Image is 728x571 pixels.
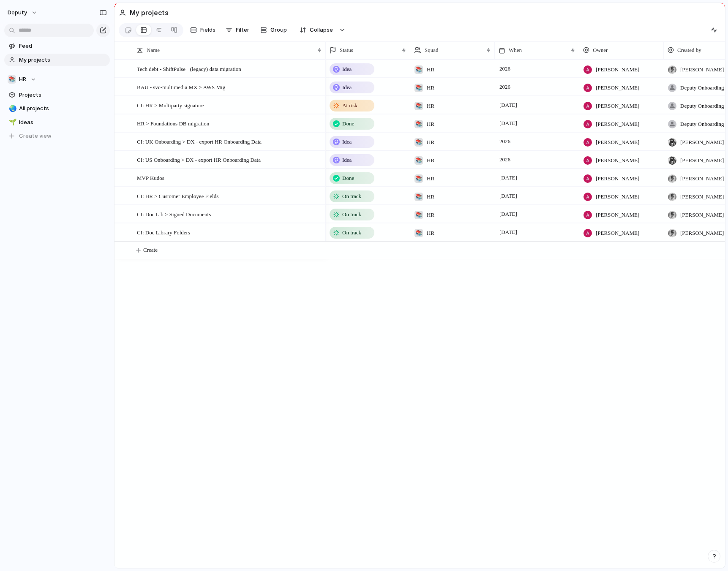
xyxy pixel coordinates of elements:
[596,138,639,147] span: [PERSON_NAME]
[427,156,434,165] span: HR
[414,211,423,219] div: 📚
[342,101,357,110] span: At risk
[680,156,724,165] span: [PERSON_NAME]
[414,174,423,183] div: 📚
[342,156,352,164] span: Idea
[4,89,110,101] a: Projects
[497,191,519,201] span: [DATE]
[9,104,15,114] div: 🌏
[9,117,15,127] div: 🌱
[4,102,110,115] a: 🌏All projects
[596,156,639,165] span: [PERSON_NAME]
[342,65,352,73] span: Idea
[427,193,434,201] span: HR
[425,46,439,54] span: Squad
[4,40,110,52] a: Feed
[4,130,110,142] button: Create view
[596,229,639,237] span: [PERSON_NAME]
[8,8,27,17] span: deputy
[497,227,519,237] span: [DATE]
[414,84,423,92] div: 📚
[414,229,423,237] div: 📚
[497,136,513,147] span: 2026
[143,246,158,254] span: Create
[414,65,423,74] div: 📚
[414,120,423,128] div: 📚
[497,209,519,219] span: [DATE]
[680,84,724,92] span: Deputy Onboarding
[342,228,361,237] span: On track
[596,174,639,183] span: [PERSON_NAME]
[137,100,204,110] span: CI: HR > Multiparty signature
[427,138,434,147] span: HR
[497,82,513,92] span: 2026
[680,193,724,201] span: [PERSON_NAME]
[596,193,639,201] span: [PERSON_NAME]
[19,91,107,99] span: Projects
[342,83,352,92] span: Idea
[137,118,209,128] span: HR > Foundations DB migration
[147,46,160,54] span: Name
[342,120,354,128] span: Done
[137,227,190,237] span: CI: Doc Library Folders
[256,23,291,37] button: Group
[677,46,701,54] span: Created by
[342,210,361,219] span: On track
[137,191,218,201] span: CI: HR > Customer Employee Fields
[270,26,287,34] span: Group
[4,73,110,86] button: 📚HR
[427,65,434,74] span: HR
[236,26,249,34] span: Filter
[427,102,434,110] span: HR
[680,65,724,74] span: [PERSON_NAME]
[137,155,261,164] span: CI: US Onboarding > DX - export HR Onboarding Data
[427,229,434,237] span: HR
[680,138,724,147] span: [PERSON_NAME]
[137,82,225,92] span: BAU - svc-multimedia MX > AWS Mig
[130,8,169,18] h2: My projects
[596,84,639,92] span: [PERSON_NAME]
[593,46,608,54] span: Owner
[427,84,434,92] span: HR
[509,46,522,54] span: When
[596,120,639,128] span: [PERSON_NAME]
[596,211,639,219] span: [PERSON_NAME]
[497,173,519,183] span: [DATE]
[294,23,337,37] button: Collapse
[497,155,513,165] span: 2026
[187,23,219,37] button: Fields
[497,100,519,110] span: [DATE]
[342,174,354,182] span: Done
[427,174,434,183] span: HR
[427,211,434,219] span: HR
[414,193,423,201] div: 📚
[8,118,16,127] button: 🌱
[427,120,434,128] span: HR
[19,104,107,113] span: All projects
[4,54,110,66] a: My projects
[680,229,724,237] span: [PERSON_NAME]
[414,138,423,147] div: 📚
[596,102,639,110] span: [PERSON_NAME]
[4,116,110,129] div: 🌱Ideas
[222,23,253,37] button: Filter
[680,174,724,183] span: [PERSON_NAME]
[497,64,513,74] span: 2026
[414,156,423,165] div: 📚
[414,102,423,110] div: 📚
[19,42,107,50] span: Feed
[680,211,724,219] span: [PERSON_NAME]
[497,118,519,128] span: [DATE]
[310,26,333,34] span: Collapse
[137,209,211,219] span: CI: Doc Lib > Signed Documents
[340,46,353,54] span: Status
[680,120,724,128] span: Deputy Onboarding
[342,138,352,146] span: Idea
[200,26,215,34] span: Fields
[137,64,241,73] span: Tech debt - ShiftPulse+ (legacy) data migration
[137,173,164,182] span: MVP Kudos
[4,6,42,19] button: deputy
[8,104,16,113] button: 🌏
[596,65,639,74] span: [PERSON_NAME]
[680,102,724,110] span: Deputy Onboarding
